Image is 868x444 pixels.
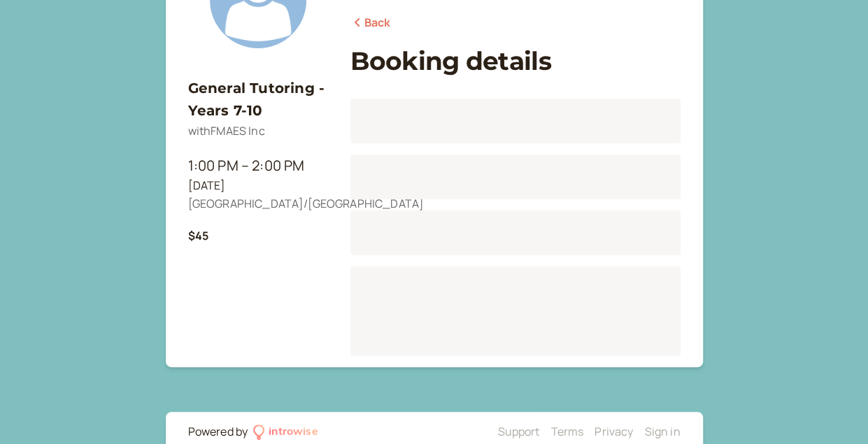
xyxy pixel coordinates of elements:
[188,423,248,441] div: Powered by
[188,228,208,243] b: $45
[188,177,328,195] div: [DATE]
[350,46,681,76] h1: Booking details
[350,266,681,356] div: Loading...
[497,424,539,439] a: Support
[350,99,681,143] div: Loading...
[350,155,681,199] div: Loading...
[644,424,680,439] a: Sign in
[595,424,633,439] a: Privacy
[350,210,681,255] div: Loading...
[253,423,318,441] a: introwise
[188,77,328,122] h3: General Tutoring - Years 7-10
[188,195,328,213] div: [GEOGRAPHIC_DATA]/[GEOGRAPHIC_DATA]
[550,424,583,439] a: Terms
[188,123,265,138] span: with FMAES Inc
[188,155,328,177] div: 1:00 PM – 2:00 PM
[269,423,318,441] div: introwise
[350,14,391,32] a: Back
